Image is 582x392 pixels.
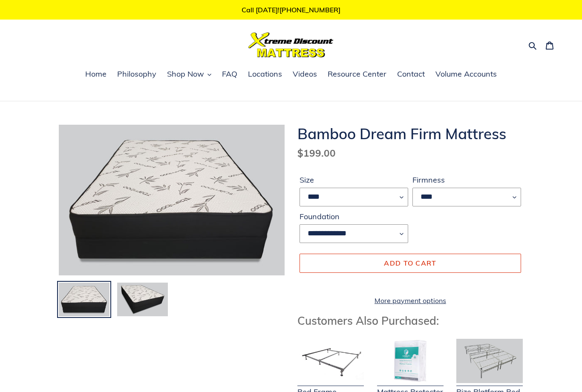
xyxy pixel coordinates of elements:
label: Foundation [300,211,408,222]
span: Shop Now [167,69,204,79]
span: Volume Accounts [435,69,497,79]
a: Locations [244,68,286,81]
span: Videos [293,69,317,79]
a: Contact [393,68,429,81]
span: Contact [397,69,425,79]
a: Volume Accounts [431,68,501,81]
img: Mattress Protector [377,339,444,383]
button: Add to cart [300,254,521,272]
span: Philosophy [117,69,156,79]
a: Home [81,68,111,81]
img: Bed Frame [297,339,364,383]
a: Videos [288,68,321,81]
img: Xtreme Discount Mattress [248,32,334,57]
h1: Bamboo Dream Firm Mattress [297,125,523,143]
img: Load image into Gallery viewer, Bamboo Dream Firm Mattress [58,282,110,318]
img: Adjustable Base [456,339,523,383]
a: Philosophy [113,68,161,81]
h3: Customers Also Purchased: [297,314,523,327]
span: Resource Center [328,69,386,79]
label: Size [300,174,408,186]
span: Locations [248,69,282,79]
span: Home [85,69,107,79]
a: More payment options [300,295,521,306]
button: Shop Now [163,68,216,81]
img: Load image into Gallery viewer, Bamboo Dream Firm Mattress [116,282,169,318]
a: [PHONE_NUMBER] [279,6,340,14]
a: Resource Center [323,68,391,81]
span: Add to cart [384,259,436,267]
label: Firmness [412,174,521,186]
span: FAQ [222,69,237,79]
a: FAQ [218,68,242,81]
span: $199.00 [297,147,336,159]
img: Bamboo Dream Firm Mattress [59,125,285,275]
